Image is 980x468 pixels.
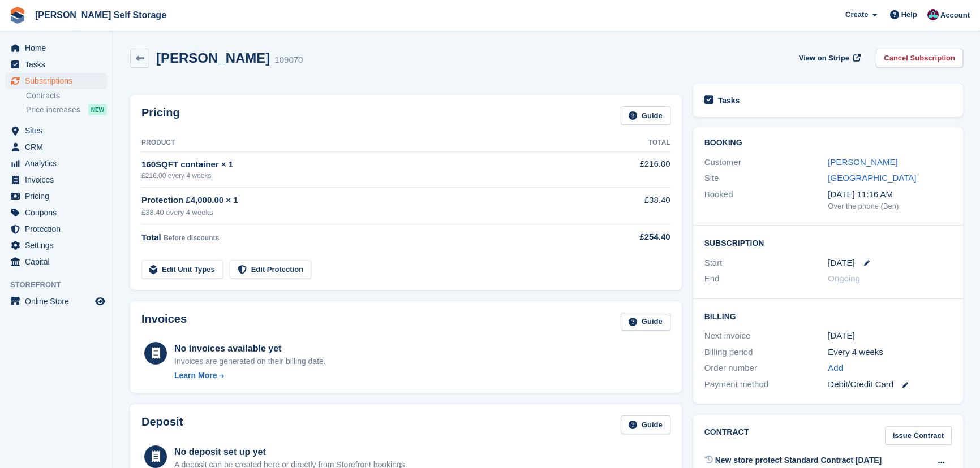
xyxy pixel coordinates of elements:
h2: Invoices [141,313,187,331]
div: Debit/Credit Card [828,378,952,391]
a: View on Stripe [794,49,863,67]
a: menu [6,40,107,56]
a: Preview store [93,294,107,308]
h2: Booking [704,138,952,148]
div: Invoices are generated on their billing date. [174,356,326,367]
div: No deposit set up yet [174,445,407,459]
div: Order number [704,362,828,375]
a: Guide [621,415,670,434]
div: Over the phone (Ben) [828,201,952,212]
div: 160SQFT container × 1 [141,158,590,171]
span: Online Store [25,293,93,309]
a: Issue Contract [885,426,952,445]
img: stora-icon-8386f47178a22dfd0bd8f6a31ec36ba5ce8667c1dd55bd0f319d3a0aa187defe.svg [9,7,26,24]
a: [GEOGRAPHIC_DATA] [828,173,916,183]
a: menu [6,237,107,253]
div: Customer [704,156,828,169]
h2: Contract [704,426,749,445]
span: Price increases [26,105,80,115]
div: Protection £4,000.00 × 1 [141,194,590,207]
div: Start [704,257,828,270]
span: Sites [25,123,93,138]
time: 2025-11-30 00:00:00 UTC [828,257,854,270]
div: Booked [704,188,828,212]
span: Capital [25,254,93,270]
h2: Deposit [141,415,183,434]
a: Edit Protection [230,260,311,279]
span: Storefront [10,279,113,291]
div: NEW [88,104,107,115]
div: Payment method [704,378,828,391]
div: New store protect Standard Contract [DATE] [715,454,882,466]
a: menu [6,57,107,72]
span: Protection [25,221,93,237]
div: End [704,272,828,285]
a: Edit Unit Types [141,260,223,279]
span: Create [845,9,868,20]
span: Coupons [25,205,93,220]
span: Tasks [25,57,93,72]
a: menu [6,221,107,237]
div: Every 4 weeks [828,346,952,359]
a: menu [6,293,107,309]
div: £38.40 every 4 weeks [141,207,590,218]
span: Invoices [25,172,93,188]
span: Ongoing [828,274,860,283]
a: Cancel Subscription [876,49,963,67]
div: Site [704,172,828,185]
div: Learn More [174,370,217,382]
div: £254.40 [590,231,670,244]
a: menu [6,188,107,204]
span: View on Stripe [799,53,849,64]
td: £38.40 [590,188,670,224]
span: Before discounts [164,234,219,242]
span: Account [940,10,970,21]
span: Subscriptions [25,73,93,89]
a: Learn More [174,370,326,382]
a: Guide [621,106,670,125]
span: CRM [25,139,93,155]
h2: [PERSON_NAME] [156,50,270,66]
th: Total [590,134,670,152]
h2: Tasks [718,96,740,106]
span: Help [901,9,917,20]
span: Total [141,232,161,242]
div: 109070 [274,54,303,67]
div: £216.00 every 4 weeks [141,171,590,181]
a: menu [6,139,107,155]
a: menu [6,205,107,220]
a: [PERSON_NAME] Self Storage [31,6,171,24]
img: Ben [927,9,939,20]
th: Product [141,134,590,152]
a: menu [6,172,107,188]
a: Price increases NEW [26,103,107,116]
div: Billing period [704,346,828,359]
span: Home [25,40,93,56]
h2: Pricing [141,106,180,125]
h2: Subscription [704,237,952,248]
a: menu [6,73,107,89]
a: menu [6,254,107,270]
span: Settings [25,237,93,253]
h2: Billing [704,310,952,322]
span: Pricing [25,188,93,204]
a: Guide [621,313,670,331]
a: menu [6,123,107,138]
td: £216.00 [590,151,670,187]
div: Next invoice [704,330,828,343]
span: Analytics [25,155,93,171]
a: Contracts [26,90,107,101]
a: menu [6,155,107,171]
div: [DATE] 11:16 AM [828,188,952,201]
a: Add [828,362,843,375]
a: [PERSON_NAME] [828,157,897,167]
div: [DATE] [828,330,952,343]
div: No invoices available yet [174,342,326,356]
